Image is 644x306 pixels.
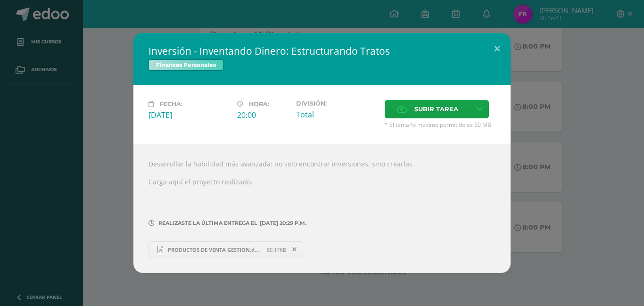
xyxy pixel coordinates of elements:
span: Realizaste la última entrega el [158,220,257,226]
span: Hora: [249,100,269,108]
span: [DATE] 20:29 p.m. [257,223,306,223]
span: * El tamaño máximo permitido es 50 MB [385,121,495,129]
div: [DATE] [149,110,230,120]
span: 89.17KB [267,246,286,253]
a: PRODUCTOS DE VENTA GESTION.docx 89.17KB [149,241,303,257]
h2: Inversión - Inventando Dinero: Estructurando Tratos [149,44,495,58]
span: Subir tarea [414,100,458,118]
span: Finanzas Personales [149,59,223,71]
span: Fecha: [159,100,182,108]
button: Close (Esc) [484,33,511,65]
div: 20:00 [237,110,289,120]
div: Desarrollar la habilidad más avanzada: no solo encontrar inversiones, sino crearlas. Carga aquí e... [133,144,511,273]
label: División: [296,100,377,107]
div: Total [296,109,377,120]
span: PRODUCTOS DE VENTA GESTION.docx [163,246,267,253]
span: Remover entrega [287,244,303,255]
